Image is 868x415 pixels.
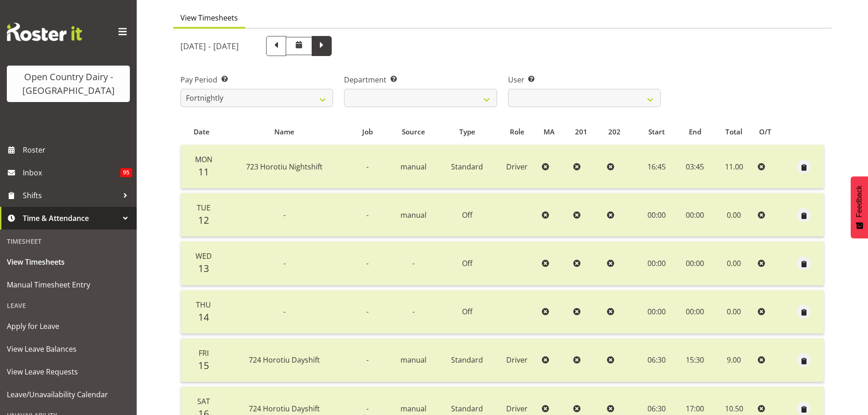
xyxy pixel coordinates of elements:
span: Feedback [855,185,863,217]
a: Leave/Unavailability Calendar [2,383,134,406]
span: - [283,210,286,220]
span: Time & Attendance [23,211,118,225]
span: 11 [198,165,209,178]
span: Date [194,127,210,137]
a: View Leave Balances [2,338,134,360]
span: manual [401,210,426,220]
a: View Leave Requests [2,360,134,383]
td: 9.00 [714,338,754,382]
td: 00:00 [637,193,676,237]
img: Rosterit website logo [7,23,82,41]
td: 16:45 [637,145,676,189]
span: Manual Timesheet Entry [7,278,130,292]
td: 00:00 [637,241,676,285]
span: 724 Horotiu Dayshift [249,404,320,414]
span: - [283,307,286,317]
h5: [DATE] - [DATE] [180,41,239,51]
span: Type [459,127,475,137]
span: 202 [608,127,621,137]
span: View Timesheets [7,255,130,269]
span: 12 [198,214,209,226]
td: Standard [438,145,496,189]
td: 00:00 [637,290,676,334]
div: Open Country Dairy - [GEOGRAPHIC_DATA] [16,70,121,97]
span: View Leave Requests [7,365,130,379]
span: - [412,307,415,317]
span: View Timesheets [180,12,238,23]
span: Tue [197,203,211,213]
span: Name [274,127,294,137]
td: 11.00 [714,145,754,189]
span: - [366,162,369,172]
td: 15:30 [676,338,714,382]
span: 723 Horotiu Nightshift [246,162,323,172]
td: 00:00 [676,241,714,285]
span: Wed [195,251,212,261]
span: Driver [506,355,528,365]
span: - [283,258,286,268]
span: Inbox [23,166,120,179]
span: Fri [199,348,209,358]
label: User [508,74,661,85]
td: 00:00 [676,290,714,334]
span: - [412,258,415,268]
span: Thu [196,300,211,310]
span: manual [401,162,426,172]
span: Sat [197,396,210,406]
span: Shifts [23,189,118,202]
button: Feedback - Show survey [851,176,868,238]
label: Department [344,74,497,85]
span: Start [648,127,665,137]
span: - [366,210,369,220]
span: View Leave Balances [7,342,130,356]
span: Driver [506,404,528,414]
td: 0.00 [714,193,754,237]
span: Source [402,127,425,137]
span: 201 [575,127,587,137]
span: 14 [198,311,209,323]
label: Pay Period [180,74,333,85]
td: 0.00 [714,241,754,285]
div: Timesheet [2,232,134,251]
span: - [366,355,369,365]
span: O/T [759,127,771,137]
span: Mon [195,154,212,164]
span: Total [725,127,742,137]
span: manual [401,355,426,365]
a: Apply for Leave [2,315,134,338]
td: 06:30 [637,338,676,382]
span: 95 [120,168,132,177]
span: - [366,404,369,414]
a: Manual Timesheet Entry [2,273,134,296]
td: Off [438,193,496,237]
span: Leave/Unavailability Calendar [7,388,130,401]
span: End [689,127,701,137]
span: - [366,258,369,268]
span: Job [362,127,373,137]
span: 13 [198,262,209,275]
a: View Timesheets [2,251,134,273]
td: Standard [438,338,496,382]
span: 15 [198,359,209,372]
td: Off [438,241,496,285]
span: - [366,307,369,317]
span: manual [401,404,426,414]
div: Leave [2,296,134,315]
span: Roster [23,143,132,157]
span: MA [544,127,555,137]
td: Off [438,290,496,334]
span: Apply for Leave [7,319,130,333]
td: 0.00 [714,290,754,334]
td: 00:00 [676,193,714,237]
span: Role [510,127,524,137]
span: Driver [506,162,528,172]
td: 03:45 [676,145,714,189]
span: 724 Horotiu Dayshift [249,355,320,365]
